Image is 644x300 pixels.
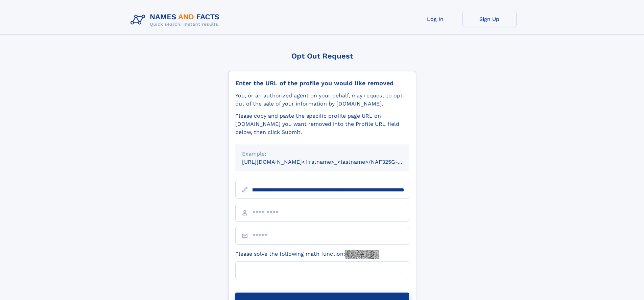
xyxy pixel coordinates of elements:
[235,112,409,136] div: Please copy and paste the specific profile page URL on [DOMAIN_NAME] you want removed into the Pr...
[228,52,416,60] div: Opt Out Request
[408,11,462,27] a: Log In
[242,159,422,165] small: [URL][DOMAIN_NAME]<firstname>_<lastname>/NAF325G-xxxxxxxx
[235,250,379,259] label: Please solve the following math function:
[242,150,402,158] div: Example:
[235,79,409,87] div: Enter the URL of the profile you would like removed
[128,11,225,29] img: Logo Names and Facts
[462,11,517,27] a: Sign Up
[235,92,409,108] div: You, or an authorized agent on your behalf, may request to opt-out of the sale of your informatio...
